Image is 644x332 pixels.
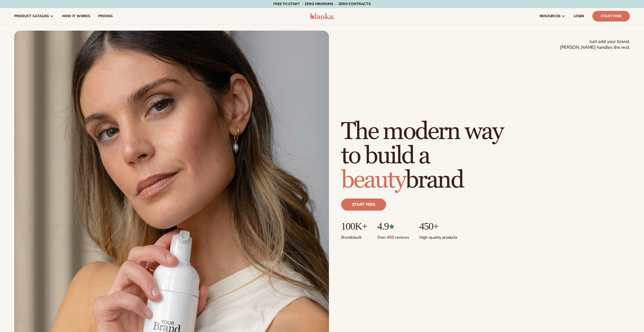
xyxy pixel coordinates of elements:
[341,198,386,211] a: Start free
[341,120,503,192] h1: The modern way to build a brand
[14,14,49,18] span: product catalog
[273,2,370,6] span: Free to start · ZERO minimums · ZERO contracts
[341,165,405,195] span: beauty
[419,232,458,240] p: High-quality products
[341,232,367,240] p: Brands built
[540,14,560,18] span: resources
[536,8,570,24] a: resources
[560,39,630,51] span: Just add your brand. [PERSON_NAME] handles the rest.
[592,11,630,21] a: Start Free
[94,8,116,24] a: pricing
[574,14,584,18] span: LOGIN
[98,14,112,18] span: pricing
[10,8,58,24] a: product catalog
[377,232,409,240] p: Over 400 reviews
[341,221,367,232] p: 100K+
[62,14,90,18] span: How It Works
[58,8,94,24] a: How It Works
[419,221,458,232] p: 450+
[570,8,588,24] a: LOGIN
[377,221,409,232] p: 4.9
[310,13,334,19] img: logo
